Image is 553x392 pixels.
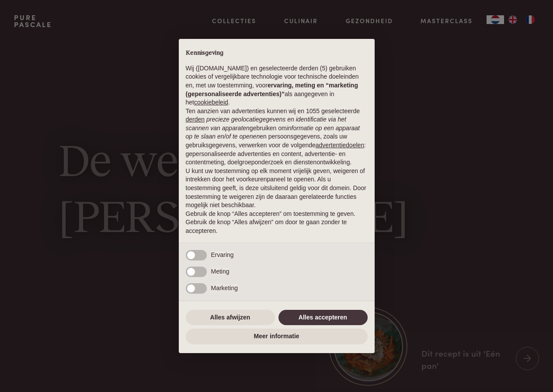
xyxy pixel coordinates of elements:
button: Alles afwijzen [186,310,275,326]
em: precieze geolocatiegegevens en identificatie via het scannen van apparaten [186,116,346,132]
h2: Kennisgeving [186,49,368,57]
em: informatie op een apparaat op te slaan en/of te openen [186,125,360,140]
span: Marketing [211,284,238,291]
span: Meting [211,268,230,275]
button: derden [186,115,205,124]
p: Gebruik de knop “Alles accepteren” om toestemming te geven. Gebruik de knop “Alles afwijzen” om d... [186,210,368,236]
button: Alles accepteren [278,310,368,326]
strong: ervaring, meting en “marketing (gepersonaliseerde advertenties)” [186,82,358,97]
p: Ten aanzien van advertenties kunnen wij en 1055 geselecteerde gebruiken om en persoonsgegevens, z... [186,107,368,167]
p: U kunt uw toestemming op elk moment vrijelijk geven, weigeren of intrekken door het voorkeurenpan... [186,167,368,210]
a: cookiebeleid [194,99,228,106]
p: Wij ([DOMAIN_NAME]) en geselecteerde derden (5) gebruiken cookies of vergelijkbare technologie vo... [186,64,368,107]
button: Meer informatie [186,329,368,344]
span: Ervaring [211,251,234,258]
button: advertentiedoelen [316,141,364,150]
